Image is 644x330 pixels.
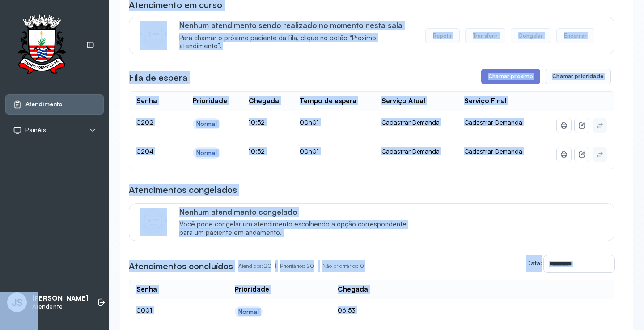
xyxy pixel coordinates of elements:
span: 10:52 [249,118,265,126]
span: | [275,263,276,269]
button: Repetir [425,28,460,43]
span: Você pode congelar um atendimento escolhendo a opção correspondente para um paciente em andamento. [179,220,416,237]
p: [PERSON_NAME] [32,294,88,303]
span: Cadastrar Demanda [464,118,522,126]
p: Não prioritários: 0 [322,260,364,272]
button: Encerrar [556,28,594,43]
span: 0202 [136,118,153,126]
h3: Atendimentos concluídos [129,260,233,272]
span: 06:53 [338,306,356,314]
button: Transferir [465,28,506,43]
span: Cadastrar Demanda [464,147,522,155]
div: Chegada [338,285,368,294]
span: Atendimento [25,100,63,108]
p: Nenhum atendimento congelado [179,207,416,217]
span: 0204 [136,147,153,155]
div: Chegada [249,97,279,105]
div: Cadastrar Demanda [381,118,450,126]
span: Para chamar o próximo paciente da fila, clique no botão “Próximo atendimento”. [179,34,416,51]
div: Tempo de espera [300,97,356,105]
div: Normal [196,120,217,128]
div: Cadastrar Demanda [381,147,450,155]
span: | [318,263,319,269]
p: Prioritários: 20 [280,260,322,272]
h3: Atendimentos congelados [129,184,237,196]
div: Senha [136,97,157,105]
div: Prioridade [193,97,227,105]
a: Atendimento [13,100,96,109]
button: Congelar [511,28,551,43]
img: Imagem de CalloutCard [140,21,167,48]
div: Prioridade [235,285,269,294]
div: Serviço Atual [381,97,425,105]
div: Senha [136,285,157,294]
p: Atendente [32,303,88,310]
h3: Fila de espera [129,71,187,84]
span: 00h01 [300,118,319,126]
p: Nenhum atendimento sendo realizado no momento nesta sala [179,21,416,30]
button: Chamar próximo [481,69,540,84]
div: Normal [196,149,217,157]
p: Atendidos: 20 [238,260,280,272]
div: Normal [238,308,259,316]
span: 00h01 [300,147,319,155]
button: Chamar prioridade [545,69,611,84]
span: 10:52 [249,147,265,155]
label: Data: [526,259,542,267]
img: Logotipo do estabelecimento [9,14,74,76]
div: Serviço Final [464,97,507,105]
span: Painéis [25,126,46,134]
img: Imagem de CalloutCard [140,208,167,234]
span: 0001 [136,306,152,314]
